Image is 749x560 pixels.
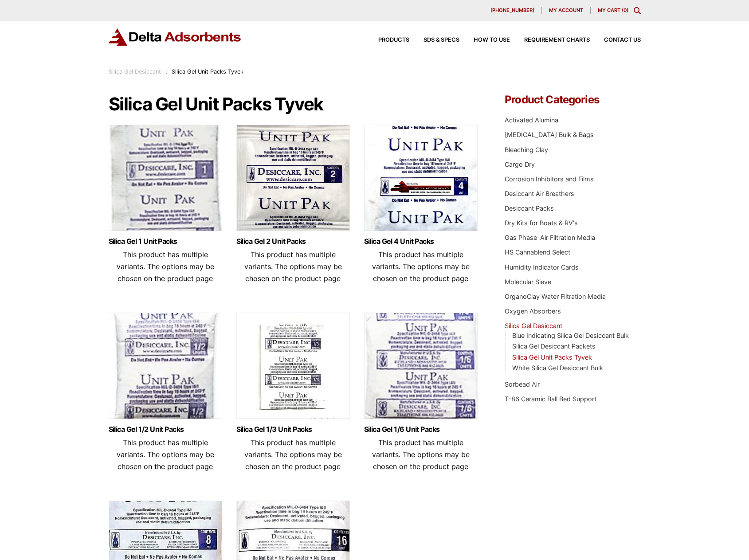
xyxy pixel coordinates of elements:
a: T-86 Ceramic Ball Bed Support [505,395,596,403]
span: This product has multiple variants. The options may be chosen on the product page [372,250,470,283]
a: Requirement Charts [510,37,590,43]
span: Products [378,37,409,43]
a: [PHONE_NUMBER] [483,7,542,14]
span: This product has multiple variants. The options may be chosen on the product page [117,250,214,283]
a: Cargo Dry [505,161,535,168]
a: Humidity Indicator Cards [505,263,579,271]
a: White Silica Gel Desiccant Bulk [512,364,603,372]
span: How to Use [474,37,510,43]
span: This product has multiple variants. The options may be chosen on the product page [372,438,470,471]
span: 0 [624,7,627,13]
span: This product has multiple variants. The options may be chosen on the product page [244,250,342,283]
a: Activated Alumina [505,116,558,124]
a: [MEDICAL_DATA] Bulk & Bags [505,131,594,138]
span: This product has multiple variants. The options may be chosen on the product page [117,438,214,471]
a: OrganoClay Water Filtration Media [505,293,606,300]
a: Oxygen Absorbers [505,307,561,315]
span: [PHONE_NUMBER] [490,8,534,13]
h1: Silica Gel Unit Packs Tyvek [109,94,478,114]
a: Silica Gel 1/6 Unit Packs [364,426,478,433]
a: HS Cannablend Select [505,248,570,256]
span: This product has multiple variants. The options may be chosen on the product page [244,438,342,471]
img: Delta Adsorbents [109,28,242,46]
a: Silica Gel 1 Unit Packs [109,238,222,245]
a: Silica Gel Desiccant [109,68,161,75]
a: SDS & SPECS [409,37,459,43]
a: Silica Gel Unit Packs Tyvek [512,353,592,361]
a: Gas Phase-Air Filtration Media [505,234,595,241]
a: Silica Gel 1/3 Unit Packs [236,426,350,433]
div: Toggle Modal Content [634,7,641,14]
span: My account [549,8,583,13]
span: Contact Us [604,37,641,43]
a: Blue Indicating Silica Gel Desiccant Bulk [512,332,629,339]
a: Products [364,37,409,43]
a: Silica Gel 1/2 Unit Packs [109,426,222,433]
a: Corrosion Inhibitors and Films [505,175,594,183]
a: My Cart (0) [598,7,628,13]
a: Contact Us [590,37,641,43]
span: SDS & SPECS [424,37,459,43]
h4: Product Categories [505,94,640,105]
a: Desiccant Packs [505,204,554,212]
span: Requirement Charts [524,37,590,43]
a: Silica Gel 2 Unit Packs [236,238,350,245]
span: : [165,68,167,75]
a: Bleaching Clay [505,146,548,153]
span: Silica Gel Unit Packs Tyvek [172,68,243,75]
a: Silica Gel Desiccant Packets [512,342,596,350]
a: Sorbead Air [505,380,540,388]
a: Molecular Sieve [505,278,551,286]
a: Dry Kits for Boats & RV's [505,219,578,227]
a: My account [542,7,591,14]
a: Silica Gel 4 Unit Packs [364,238,478,245]
a: How to Use [459,37,510,43]
a: Desiccant Air Breathers [505,190,574,197]
a: Silica Gel Desiccant [505,322,562,329]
